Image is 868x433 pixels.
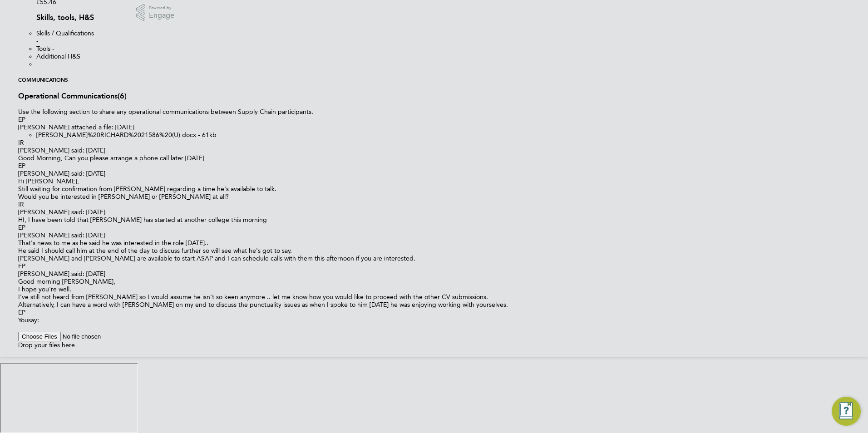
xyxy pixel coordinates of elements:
span: [DATE] [86,270,105,278]
label: Tools [36,45,50,53]
span: [DATE] [86,170,105,177]
span: - [82,53,84,60]
span: [PERSON_NAME] [18,208,69,216]
span: Powered by [149,4,174,12]
span: said: [71,231,84,239]
span: [PERSON_NAME] [18,123,69,131]
span: Engage [149,12,174,20]
p: That's news to me as he said he was interested in the role [DATE].. [18,239,868,247]
span: [PERSON_NAME] [18,270,69,278]
a: [PERSON_NAME]%20RICHARD%2021586%20(U) docx - 61kb [36,131,217,139]
label: Additional H&S [36,53,80,60]
p: I've still not heard from [PERSON_NAME] so I would assume he isn't so keen anymore .. let me know... [18,293,868,301]
p: I hope you're well. [18,285,868,293]
span: [PERSON_NAME] [18,231,69,239]
h5: COMMUNICATIONS [18,77,868,83]
p: [PERSON_NAME] and [PERSON_NAME] are available to start ASAP and I can schedule calls with them th... [18,255,868,262]
span: said: [71,270,84,278]
p: Would you be interested in [PERSON_NAME] or [PERSON_NAME] at all? [18,193,868,201]
a: Powered byEngage [136,4,175,21]
p: Still waiting for confirmation from [PERSON_NAME] regarding a time he's available to talk. [18,185,868,193]
span: [PERSON_NAME] [18,147,69,154]
span: [DATE] [86,208,105,216]
span: - [52,45,54,53]
p: Hi [PERSON_NAME], [18,177,868,185]
p: Alternatively, I can have a word with [PERSON_NAME] on my end to discuss the punctuality issues a... [18,301,868,309]
div: say: [18,316,868,324]
span: [PERSON_NAME] [18,170,69,177]
span: [DATE] [86,231,105,239]
span: [DATE] [86,147,105,154]
span: EP [18,309,25,316]
div: Drop your files here [18,341,868,349]
span: attached a file: [71,123,113,131]
p: He said I should call him at the end of the day to discuss further so will see what he's got to say. [18,247,868,255]
span: said: [71,170,84,177]
span: said: [71,208,84,216]
span: You [18,316,28,324]
p: Good Morning, Can you please arrange a phone call later [DATE] [18,154,868,162]
span: [DATE] [115,123,134,131]
span: IR [18,139,24,147]
label: Skills / Qualifications [36,30,94,37]
div: - [36,37,868,45]
p: Use the following section to share any operational communications between Supply Chain participants. [18,108,868,116]
p: Good morning [PERSON_NAME], [18,278,868,285]
h3: Skills, tools, H&S [36,13,868,22]
span: (6) [118,92,127,100]
span: EP [18,224,25,231]
span: IR [18,201,24,208]
button: Engage Resource Center [832,397,861,426]
span: EP [18,162,25,170]
span: EP [18,116,25,123]
span: EP [18,262,25,270]
span: [PERSON_NAME]%20RICHARD%2021586%20(U) [36,131,180,139]
span: docx - 61kb [182,131,217,139]
span: said: [71,147,84,154]
h3: Operational Communications [18,92,868,100]
p: HI, I have been told that [PERSON_NAME] has started at another college this morning [18,216,868,224]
